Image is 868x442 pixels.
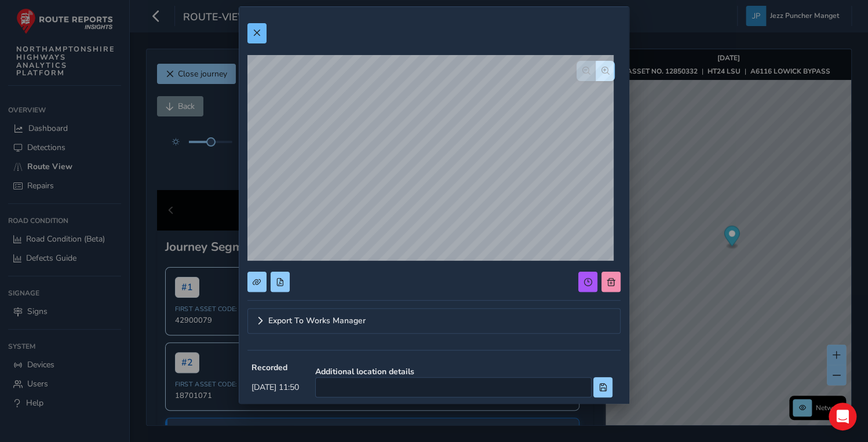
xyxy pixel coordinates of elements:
[829,403,856,430] div: Open Intercom Messenger
[315,366,612,377] strong: Additional location details
[247,308,621,334] a: Expand
[268,317,366,325] span: Export To Works Manager
[251,382,299,393] span: [DATE] 11:50
[251,362,299,373] strong: Recorded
